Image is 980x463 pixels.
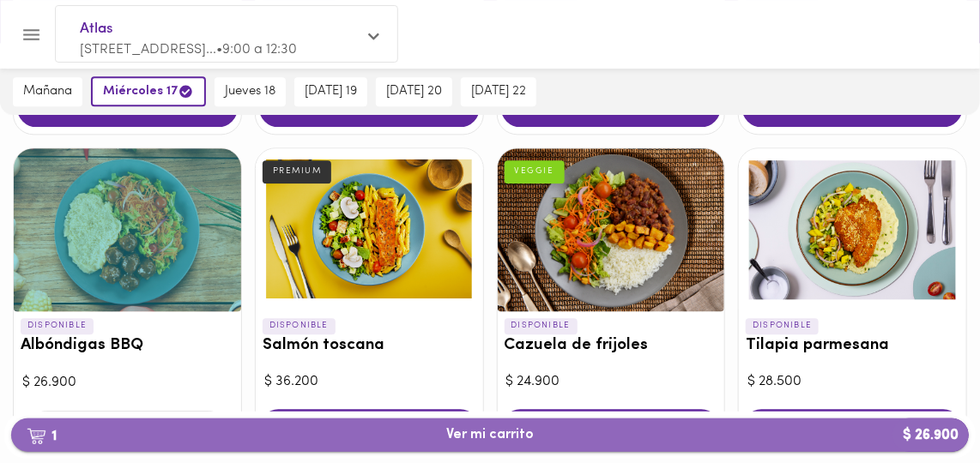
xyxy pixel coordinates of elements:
[16,424,67,447] b: 1
[80,43,297,57] span: [STREET_ADDRESS]... • 9:00 a 12:30
[305,84,357,99] span: [DATE] 19
[10,14,52,56] button: Menu
[21,337,234,355] h3: Albóndigas BBQ
[880,364,963,446] iframe: Messagebird Livechat Widget
[506,372,717,392] div: $ 24.900
[505,160,565,183] div: VEGGIE
[263,160,332,183] div: PREMIUM
[263,318,336,334] p: DISPONIBLE
[103,83,194,99] span: miércoles 17
[11,418,969,452] button: 1Ver mi carrito$ 26.900
[27,428,46,445] img: cart.png
[505,337,718,355] h3: Cazuela de frijoles
[746,337,959,355] h3: Tilapia parmesana
[23,84,72,99] span: mañana
[747,372,958,392] div: $ 28.500
[386,84,442,99] span: [DATE] 20
[80,18,356,40] span: Atlas
[471,84,526,99] span: [DATE] 22
[225,84,275,99] span: jueves 18
[498,148,725,311] div: Cazuela de frijoles
[746,318,819,334] p: DISPONIBLE
[264,372,475,392] div: $ 36.200
[91,76,206,106] button: miércoles 17
[263,337,476,355] h3: Salmón toscana
[256,148,483,311] div: Salmón toscana
[376,77,452,106] button: [DATE] 20
[505,318,578,334] p: DISPONIBLE
[446,427,534,443] span: Ver mi carrito
[739,148,966,311] div: Tilapia parmesana
[461,77,536,106] button: [DATE] 22
[22,373,233,393] div: $ 26.900
[215,77,286,106] button: jueves 18
[21,318,94,334] p: DISPONIBLE
[13,77,82,106] button: mañana
[294,77,367,106] button: [DATE] 19
[14,148,241,311] div: Albóndigas BBQ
